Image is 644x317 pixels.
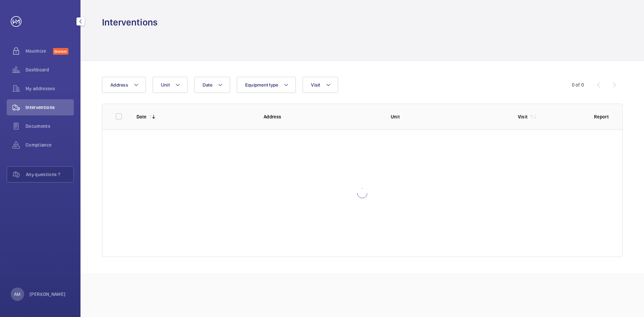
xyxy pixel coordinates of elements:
p: AM [14,291,20,298]
span: Maximize [25,48,53,54]
span: My addresses [25,85,74,92]
span: Dashboard [25,66,74,73]
p: Report [594,113,609,120]
h1: Interventions [102,16,158,29]
span: Equipment type [245,82,278,88]
button: Address [102,77,146,93]
p: Address [264,113,380,120]
p: [PERSON_NAME] [30,291,66,298]
span: Interventions [25,104,74,111]
span: Date [203,82,212,88]
button: Equipment type [237,77,296,93]
span: Documents [25,123,74,129]
span: Address [110,82,128,88]
span: Unit [161,82,170,88]
span: Discover [53,48,68,55]
div: 0 of 0 [572,82,584,88]
button: Visit [303,77,338,93]
span: Any questions ? [26,171,73,178]
button: Unit [153,77,187,93]
p: Visit [518,113,528,120]
span: Compliance [25,142,74,148]
p: Unit [391,113,507,120]
span: Visit [311,82,320,88]
p: Date [137,113,146,120]
button: Date [194,77,230,93]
